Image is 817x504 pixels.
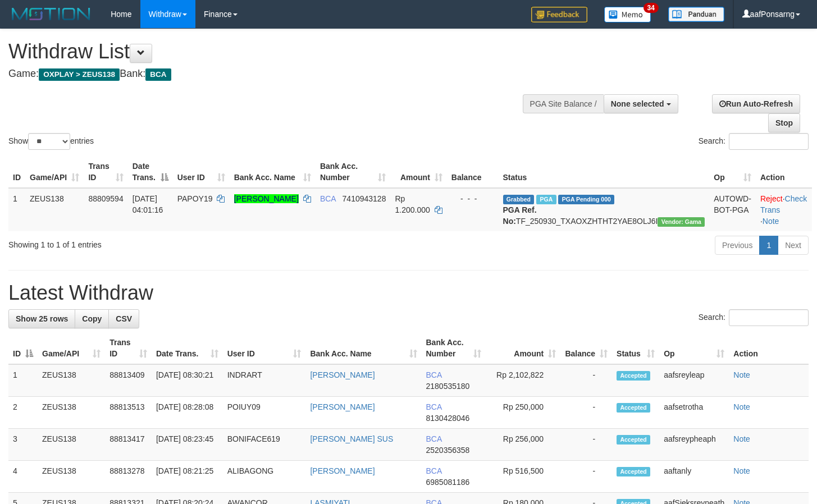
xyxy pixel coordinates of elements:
[709,188,756,231] td: AUTOWD-BOT-PGA
[426,414,470,423] span: Copy 8130428046 to clipboard
[426,434,442,443] span: BCA
[426,402,442,411] span: BCA
[729,133,809,150] input: Search:
[38,429,105,461] td: ZEUS138
[733,370,750,379] a: Note
[778,236,809,255] a: Next
[82,314,102,323] span: Copy
[343,194,386,203] span: Copy 7410943128 to clipboard
[310,402,375,411] a: [PERSON_NAME]
[316,156,391,188] th: Bank Acc. Number: activate to sort column ascending
[426,446,470,455] span: Copy 2520356358 to clipboard
[536,195,556,204] span: Marked by aaftanly
[426,370,442,379] span: BCA
[760,194,783,203] a: Reject
[486,332,560,364] th: Amount: activate to sort column ascending
[560,397,612,429] td: -
[8,429,38,461] td: 3
[105,364,152,397] td: 88813409
[499,188,710,231] td: TF_250930_TXAOXZHTHT2YAE8OLJ6I
[8,235,332,250] div: Showing 1 to 1 of 1 entries
[659,364,729,397] td: aafsreyleap
[38,364,105,397] td: ZEUS138
[759,236,778,255] a: 1
[699,309,809,326] label: Search:
[617,371,650,381] span: Accepted
[604,94,678,113] button: None selected
[84,156,127,188] th: Trans ID: activate to sort column ascending
[25,156,84,188] th: Game/API: activate to sort column ascending
[8,156,25,188] th: ID
[729,309,809,326] input: Search:
[8,133,94,150] label: Show entries
[659,332,729,364] th: Op: activate to sort column ascending
[729,332,809,364] th: Action
[422,332,486,364] th: Bank Acc. Number: activate to sort column ascending
[8,282,809,304] h1: Latest Withdraw
[310,434,393,443] a: [PERSON_NAME] SUS
[712,94,800,113] a: Run Auto-Refresh
[611,99,664,108] span: None selected
[25,188,84,231] td: ZEUS138
[659,397,729,429] td: aafsetrotha
[733,434,750,443] a: Note
[38,397,105,429] td: ZEUS138
[531,7,587,22] img: Feedback.jpg
[560,332,612,364] th: Balance: activate to sort column ascending
[8,40,533,63] h1: Withdraw List
[390,156,446,188] th: Amount: activate to sort column ascending
[177,194,213,203] span: PAPOY19
[305,332,421,364] th: Bank Acc. Name: activate to sort column ascending
[523,94,604,113] div: PGA Site Balance /
[668,7,724,22] img: panduan.png
[756,156,812,188] th: Action
[426,466,442,475] span: BCA
[8,332,38,364] th: ID: activate to sort column descending
[310,466,375,475] a: [PERSON_NAME]
[223,332,306,364] th: User ID: activate to sort column ascending
[310,370,375,379] a: [PERSON_NAME]
[612,332,659,364] th: Status: activate to sort column ascending
[659,429,729,461] td: aafsreypheaph
[223,461,306,493] td: ALIBAGONG
[560,461,612,493] td: -
[659,461,729,493] td: aaftanly
[105,332,152,364] th: Trans ID: activate to sort column ascending
[152,429,223,461] td: [DATE] 08:23:45
[105,429,152,461] td: 88813417
[486,429,560,461] td: Rp 256,000
[16,314,68,323] span: Show 25 rows
[643,3,659,13] span: 34
[8,6,94,22] img: MOTION_logo.png
[733,466,750,475] a: Note
[234,194,299,203] a: [PERSON_NAME]
[320,194,336,203] span: BCA
[503,205,537,226] b: PGA Ref. No:
[38,332,105,364] th: Game/API: activate to sort column ascending
[152,364,223,397] td: [DATE] 08:30:21
[604,7,651,22] img: Button%20Memo.svg
[88,194,123,203] span: 88809594
[447,156,499,188] th: Balance
[75,309,109,328] a: Copy
[223,397,306,429] td: POIUY09
[145,68,171,81] span: BCA
[105,397,152,429] td: 88813513
[8,364,38,397] td: 1
[486,397,560,429] td: Rp 250,000
[756,188,812,231] td: · ·
[108,309,139,328] a: CSV
[733,402,750,411] a: Note
[715,236,760,255] a: Previous
[486,461,560,493] td: Rp 516,500
[709,156,756,188] th: Op: activate to sort column ascending
[499,156,710,188] th: Status
[560,429,612,461] td: -
[116,314,132,323] span: CSV
[763,217,779,226] a: Note
[768,113,800,132] a: Stop
[426,382,470,391] span: Copy 2180535180 to clipboard
[8,309,75,328] a: Show 25 rows
[223,364,306,397] td: INDRART
[426,478,470,487] span: Copy 6985081186 to clipboard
